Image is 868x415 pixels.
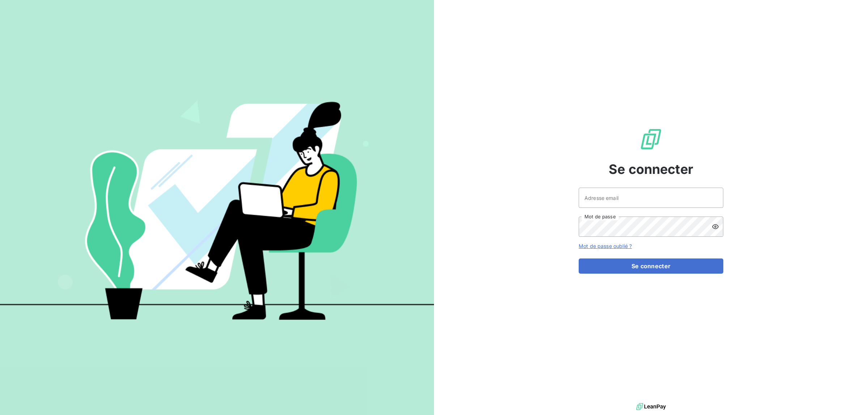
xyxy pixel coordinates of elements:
[639,128,663,151] img: Logo LeanPay
[636,401,666,412] img: logo
[609,159,693,179] span: Se connecter
[579,243,632,249] a: Mot de passe oublié ?
[579,258,723,274] button: Se connecter
[579,188,723,208] input: placeholder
